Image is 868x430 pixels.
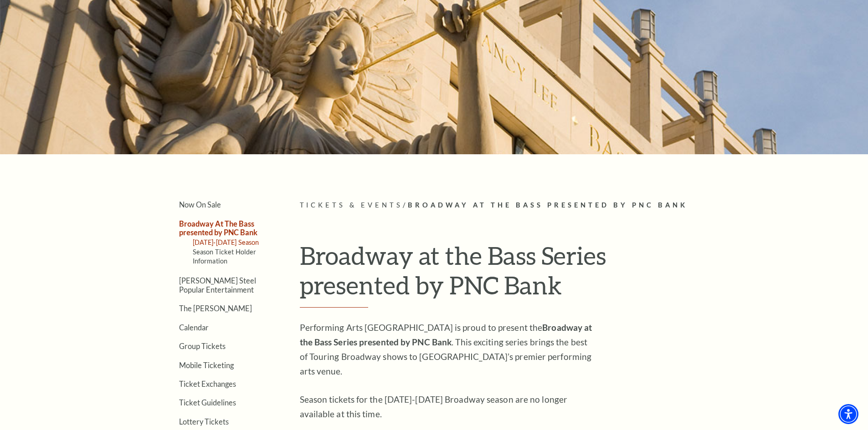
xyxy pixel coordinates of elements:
[300,320,596,379] p: Performing Arts [GEOGRAPHIC_DATA] is proud to present the . This exciting series brings the best ...
[408,201,688,209] span: Broadway At The Bass presented by PNC Bank
[179,379,236,388] a: Ticket Exchanges
[838,404,858,424] div: Accessibility Menu
[179,323,209,332] a: Calendar
[179,398,236,407] a: Ticket Guidelines
[300,322,592,347] strong: Broadway at the Bass Series presented by PNC Bank
[193,238,259,246] a: [DATE]-[DATE] Season
[300,392,596,421] p: Season tickets for the [DATE]-[DATE] Broadway season are no longer available at this time.
[179,361,234,369] a: Mobile Ticketing
[179,417,229,426] a: Lottery Tickets
[179,219,257,237] a: Broadway At The Bass presented by PNC Bank
[179,304,252,313] a: The [PERSON_NAME]
[300,201,403,209] span: Tickets & Events
[179,276,256,293] a: [PERSON_NAME] Steel Popular Entertainment
[300,241,717,308] h1: Broadway at the Bass Series presented by PNC Bank
[179,342,226,350] a: Group Tickets
[179,200,221,209] a: Now On Sale
[193,248,257,265] a: Season Ticket Holder Information
[300,200,717,211] p: /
